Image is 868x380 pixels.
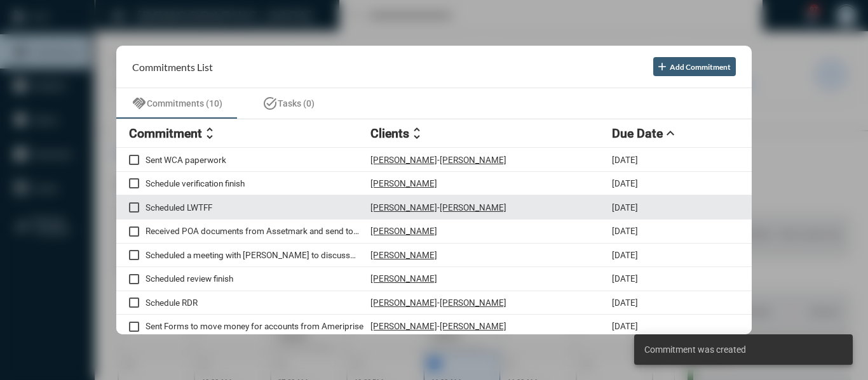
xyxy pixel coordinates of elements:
[612,226,638,236] p: [DATE]
[612,126,663,141] h2: Due Date
[612,155,638,165] p: [DATE]
[370,250,437,260] p: [PERSON_NAME]
[146,202,370,213] p: Scheduled LWTFF
[146,321,370,331] p: Sent Forms to move money for accounts from Ameriprise
[146,298,370,308] p: Schedule RDR
[146,250,370,260] p: Scheduled a meeting with [PERSON_NAME] to discuss structured notes oppportunity
[437,321,440,331] p: -
[202,126,217,141] mat-icon: unfold_more
[147,98,222,108] span: Commitments (10)
[262,96,278,111] mat-icon: task_alt
[612,250,638,260] p: [DATE]
[612,321,638,331] p: [DATE]
[370,202,437,213] p: [PERSON_NAME]
[370,226,437,236] p: [PERSON_NAME]
[644,343,746,356] span: Commitment was created
[132,96,147,111] mat-icon: handshake
[437,298,440,308] p: -
[146,226,370,236] p: Received POA documents from Assetmark and send to [PERSON_NAME]
[278,98,315,108] span: Tasks (0)
[370,126,409,141] h2: Clients
[612,178,638,188] p: [DATE]
[146,273,370,284] p: Scheduled review finish
[440,202,506,213] p: [PERSON_NAME]
[653,57,736,76] button: Add Commitment
[663,126,678,141] mat-icon: expand_less
[370,298,437,308] p: [PERSON_NAME]
[370,321,437,331] p: [PERSON_NAME]
[370,273,437,284] p: [PERSON_NAME]
[146,178,370,188] p: Schedule verification finish
[440,321,506,331] p: [PERSON_NAME]
[146,155,370,165] p: Sent WCA paperwork
[129,126,202,141] h2: Commitment
[132,61,213,73] h2: Commitments List
[612,298,638,308] p: [DATE]
[370,155,437,165] p: [PERSON_NAME]
[612,273,638,284] p: [DATE]
[437,202,440,213] p: -
[440,298,506,308] p: [PERSON_NAME]
[370,178,437,188] p: [PERSON_NAME]
[440,155,506,165] p: [PERSON_NAME]
[409,126,424,141] mat-icon: unfold_more
[437,155,440,165] p: -
[612,202,638,213] p: [DATE]
[656,60,668,73] mat-icon: add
